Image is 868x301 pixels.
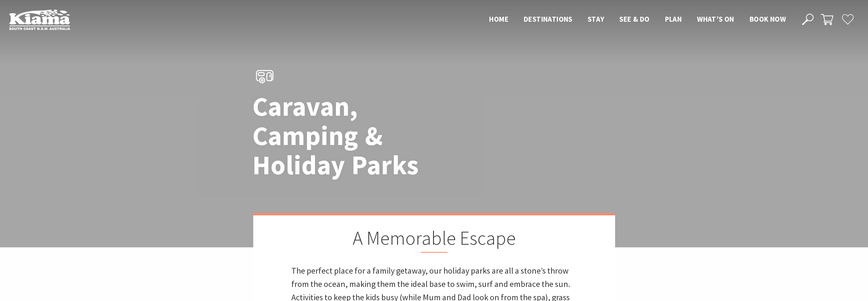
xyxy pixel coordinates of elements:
[291,227,577,253] h2: A Memorable Escape
[665,14,682,24] span: Plan
[9,9,70,30] img: Kiama Logo
[750,14,786,24] span: Book now
[697,14,734,24] span: What’s On
[253,92,468,180] h1: Caravan, Camping & Holiday Parks
[481,13,793,26] nav: Main Menu
[524,14,572,24] span: Destinations
[489,14,508,24] span: Home
[619,14,649,24] span: See & Do
[588,14,604,24] span: Stay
